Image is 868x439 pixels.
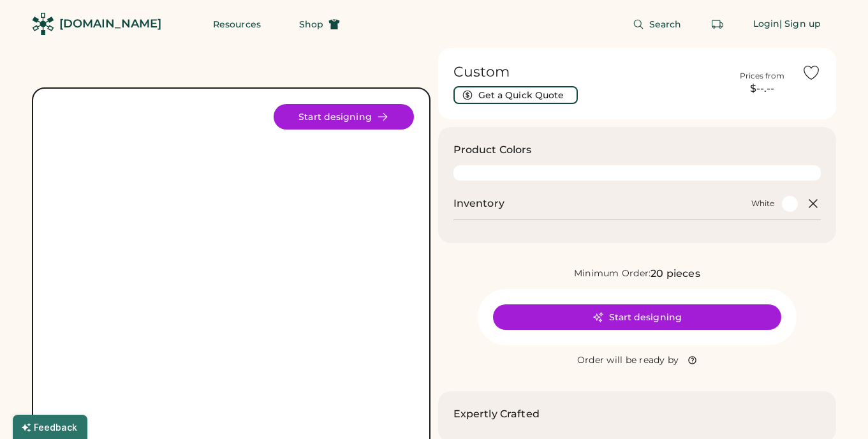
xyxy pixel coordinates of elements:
[577,354,679,367] div: Order will be ready by
[284,11,355,37] button: Shop
[574,267,651,280] div: Minimum Order:
[453,86,578,104] button: Get a Quick Quote
[299,20,323,29] span: Shop
[493,304,781,330] button: Start designing
[651,266,700,281] div: 20 pieces
[779,18,821,31] div: | Sign up
[730,81,794,96] div: $--.--
[274,104,414,130] button: Start designing
[32,13,54,35] img: Rendered Logo - Screens
[649,20,682,29] span: Search
[617,11,697,37] button: Search
[59,16,161,32] div: [DOMAIN_NAME]
[453,142,532,158] h3: Product Colors
[453,406,540,422] h2: Expertly Crafted
[453,63,723,81] h1: Custom
[753,18,780,31] div: Login
[453,196,504,211] h2: Inventory
[751,198,774,209] div: White
[740,71,784,81] div: Prices from
[705,11,730,37] button: Retrieve an order
[198,11,276,37] button: Resources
